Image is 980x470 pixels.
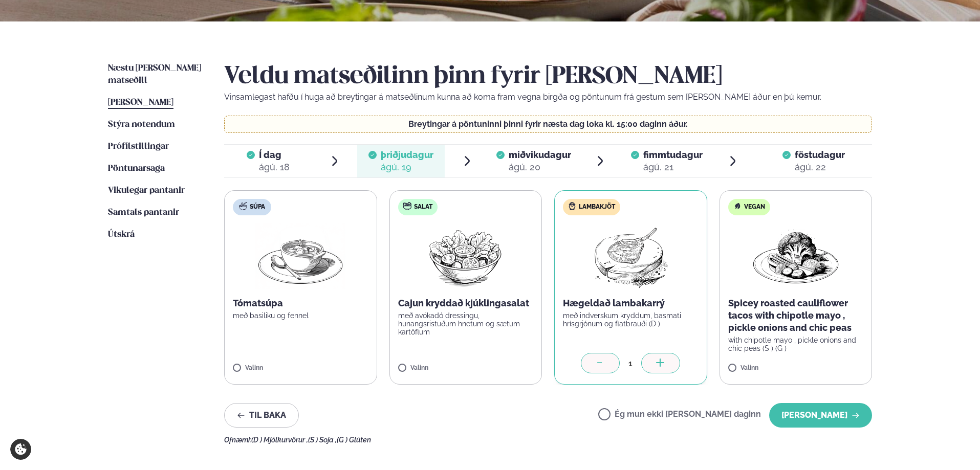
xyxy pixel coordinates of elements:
[337,436,371,444] span: (G ) Glúten
[108,185,185,197] a: Vikulegar pantanir
[250,203,265,211] span: Súpa
[108,208,179,217] span: Samtals pantanir
[643,161,703,173] div: ágú. 21
[414,203,432,211] span: Salat
[585,223,676,289] img: Lamb-Meat.png
[251,436,308,444] span: (D ) Mjólkurvörur ,
[233,297,368,309] p: Tómatsúpa
[108,119,175,131] a: Stýra notendum
[108,142,169,151] span: Prófílstillingar
[235,120,862,128] p: Breytingar á pöntuninni þinni fyrir næsta dag loka kl. 15:00 daginn áður.
[509,149,571,160] span: miðvikudagur
[108,164,165,173] span: Pöntunarsaga
[568,202,576,210] img: Lamb.svg
[563,297,699,309] p: Hægeldað lambakarrý
[620,357,641,369] div: 1
[509,161,571,173] div: ágú. 20
[381,161,433,173] div: ágú. 19
[398,311,534,336] p: með avókadó dressingu, hunangsristuðum hnetum og sætum kartöflum
[233,311,368,320] p: með basiliku og fennel
[255,223,345,289] img: Soup.png
[108,229,135,241] a: Útskrá
[239,202,247,210] img: soup.svg
[108,98,173,107] span: [PERSON_NAME]
[224,91,872,103] p: Vinsamlegast hafðu í huga að breytingar á matseðlinum kunna að koma fram vegna birgða og pöntunum...
[224,62,872,91] h2: Veldu matseðilinn þinn fyrir [PERSON_NAME]
[795,161,845,173] div: ágú. 22
[733,202,742,210] img: Vegan.svg
[108,141,169,153] a: Prófílstillingar
[224,403,299,428] button: Til baka
[108,120,175,129] span: Stýra notendum
[795,149,845,160] span: föstudagur
[108,64,201,85] span: Næstu [PERSON_NAME] matseðill
[108,97,173,109] a: [PERSON_NAME]
[108,207,179,219] a: Samtals pantanir
[308,436,337,444] span: (S ) Soja ,
[751,223,841,289] img: Vegan.png
[728,297,864,334] p: Spicey roasted cauliflower tacos with chipotle mayo , pickle onions and chic peas
[403,202,411,210] img: salad.svg
[108,230,135,239] span: Útskrá
[108,163,165,175] a: Pöntunarsaga
[643,149,703,160] span: fimmtudagur
[259,161,290,173] div: ágú. 18
[728,336,864,352] p: with chipotle mayo , pickle onions and chic peas (S ) (G )
[224,436,872,444] div: Ofnæmi:
[579,203,615,211] span: Lambakjöt
[744,203,765,211] span: Vegan
[420,223,511,289] img: Salad.png
[108,186,185,195] span: Vikulegar pantanir
[259,149,290,161] span: Í dag
[398,297,534,309] p: Cajun kryddað kjúklingasalat
[10,439,31,460] a: Cookie settings
[769,403,872,428] button: [PERSON_NAME]
[381,149,433,160] span: þriðjudagur
[108,62,204,87] a: Næstu [PERSON_NAME] matseðill
[563,311,699,328] p: með indverskum kryddum, basmati hrísgrjónum og flatbrauði (D )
